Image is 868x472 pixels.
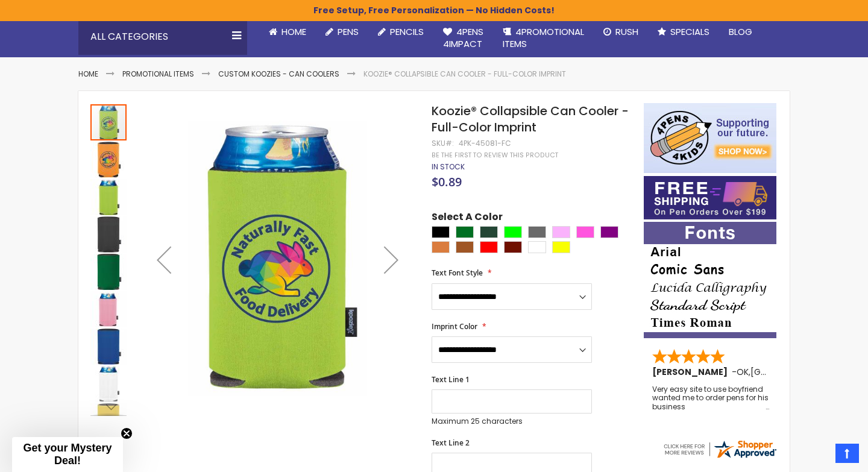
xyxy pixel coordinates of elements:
[368,19,433,45] a: Pencils
[432,162,465,172] div: Availability
[432,268,483,278] span: Text Font Style
[443,25,483,50] span: 4Pens 4impact
[644,103,776,173] img: 4pens 4 kids
[644,222,776,338] img: font-personalization-examples
[90,329,127,365] img: Koozie® Collapsible Can Cooler - Full-Color Imprint
[259,19,316,45] a: Home
[90,103,128,140] div: Koozie® Collapsible Can Cooler - Full-Color Imprint
[432,417,592,426] p: Maximum 25 characters
[432,138,454,148] strong: SKU
[662,438,778,460] img: 4pens.com widget logo
[600,226,618,238] div: Purple
[90,178,128,215] div: Koozie® Collapsible Can Cooler - Full-Color Imprint
[594,19,648,45] a: Rush
[528,226,546,238] div: Grey
[432,374,470,385] span: Text Line 1
[122,69,194,79] a: Promotional Items
[662,452,778,462] a: 4pens.com certificate URL
[281,25,306,38] span: Home
[338,25,359,38] span: Pens
[90,365,128,402] div: Koozie® Collapsible Can Cooler - Full-Color Imprint
[648,19,719,45] a: Specials
[90,253,128,290] div: Koozie® Collapsible Can Cooler - Full-Color Imprint
[367,103,415,416] div: Next
[504,226,522,238] div: Lime Green
[528,241,546,253] div: White
[90,142,127,178] img: Koozie® Collapsible Can Cooler - Full-Color Imprint
[552,226,570,238] div: Light Pink
[432,226,450,238] div: Black
[719,19,762,45] a: Blog
[363,69,566,79] li: Koozie® Collapsible Can Cooler - Full-Color Imprint
[90,216,127,253] img: Koozie® Collapsible Can Cooler - Full-Color Imprint
[750,366,839,378] span: [GEOGRAPHIC_DATA]
[78,19,247,55] div: All Categories
[432,162,465,172] span: In stock
[503,25,584,50] span: 4PROMOTIONAL ITEMS
[729,25,752,38] span: Blog
[835,444,859,463] a: Top
[670,25,709,38] span: Specials
[456,226,474,238] div: Green
[432,151,558,160] a: Be the first to review this product
[432,321,477,332] span: Imprint Color
[652,385,769,411] div: Very easy site to use boyfriend wanted me to order pens for his business
[652,366,732,378] span: [PERSON_NAME]
[732,366,839,378] span: - ,
[12,437,123,472] div: Get your Mystery Deal!Close teaser
[78,69,98,79] a: Home
[615,25,638,38] span: Rush
[456,241,474,253] div: Burnt Orange
[90,140,128,178] div: Koozie® Collapsible Can Cooler - Full-Color Imprint
[90,398,127,416] div: Next
[218,69,339,79] a: Custom Koozies - Can Coolers
[90,254,127,290] img: Koozie® Collapsible Can Cooler - Full-Color Imprint
[90,215,128,253] div: Koozie® Collapsible Can Cooler - Full-Color Imprint
[121,427,133,439] button: Close teaser
[433,19,493,58] a: 4Pens4impact
[432,102,629,136] span: Koozie® Collapsible Can Cooler - Full-Color Imprint
[316,19,368,45] a: Pens
[504,241,522,253] div: Maroon
[390,25,424,38] span: Pencils
[140,121,415,396] img: Koozie® Collapsible Can Cooler - Full-Color Imprint
[737,366,749,378] span: OK
[480,226,498,238] div: Hunter Green
[140,103,188,416] div: Previous
[432,210,503,227] span: Select A Color
[552,241,570,253] div: Yellow
[459,139,511,148] div: 4PK-45081-FC
[432,174,462,190] span: $0.89
[493,19,594,58] a: 4PROMOTIONALITEMS
[90,290,128,327] div: Koozie® Collapsible Can Cooler - Full-Color Imprint
[576,226,594,238] div: Pink
[23,442,112,467] span: Get your Mystery Deal!
[432,438,470,448] span: Text Line 2
[480,241,498,253] div: Red
[644,176,776,219] img: Free shipping on orders over $199
[432,241,450,253] div: Bright Orange
[90,366,127,402] img: Koozie® Collapsible Can Cooler - Full-Color Imprint
[90,327,128,365] div: Koozie® Collapsible Can Cooler - Full-Color Imprint
[90,291,127,327] img: Koozie® Collapsible Can Cooler - Full-Color Imprint
[90,179,127,215] img: Koozie® Collapsible Can Cooler - Full-Color Imprint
